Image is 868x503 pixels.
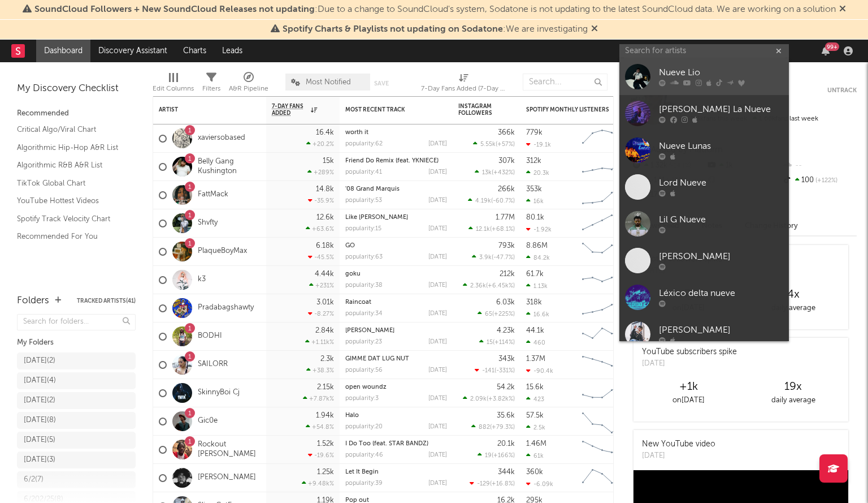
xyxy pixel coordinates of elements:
svg: Chart title [577,238,628,266]
svg: Chart title [577,209,628,238]
a: Halo [345,412,359,419]
a: Critical Algo/Viral Chart [17,123,124,136]
span: +114 % [494,339,513,346]
div: 2.5k [526,424,545,431]
div: -19.6 % [308,452,334,459]
div: [DATE] [428,169,447,175]
div: [DATE] ( 4 ) [24,374,56,388]
a: Algorithmic R&B A&R List [17,159,124,171]
div: [DATE] [428,424,447,430]
div: +1k [636,380,741,394]
button: Tracked Artists(41) [77,298,136,304]
div: popularity: 46 [345,452,383,458]
span: -47.7 % [493,255,513,261]
div: [DATE] [428,226,447,232]
div: [PERSON_NAME] La Nueve [659,103,783,117]
a: GO [345,243,355,249]
div: YouTube subscribers spike [642,346,737,358]
div: Ophelia [345,328,447,334]
a: [PERSON_NAME] [345,328,394,334]
a: Friend Do Remix (feat. YKNIECE) [345,158,439,164]
div: 44.1k [526,327,544,334]
div: 16k [526,197,544,205]
div: Filters [202,82,220,96]
div: popularity: 63 [345,254,383,260]
a: TikTok Global Chart [17,177,124,190]
div: 318k [526,299,542,306]
a: Let It Begin [345,469,379,475]
a: [PERSON_NAME] La Nueve [619,95,789,132]
div: [DATE] [428,395,447,402]
svg: Chart title [577,124,628,153]
div: Léxico delta nueve [659,287,783,300]
div: New YouTube video [642,438,715,450]
div: +38.3 % [306,367,334,374]
div: goku [345,271,447,277]
div: 779k [526,129,542,136]
a: FattMack [198,190,228,200]
div: [DATE] [428,452,447,458]
div: popularity: 15 [345,226,381,232]
a: Lord Nueve [619,169,789,205]
div: +231 % [309,282,334,289]
span: +79.3 % [492,424,513,431]
div: 35.6k [497,412,515,419]
div: 1.25k [317,468,334,476]
div: daily average [741,302,845,315]
span: 19 [485,453,492,459]
span: 2.09k [470,396,487,402]
div: 57.5k [526,412,544,419]
a: YouTube Hottest Videos [17,195,124,207]
div: 4 x [741,288,845,302]
div: ( ) [478,452,515,459]
div: [DATE] [428,254,447,260]
a: open woundz [345,384,387,390]
div: 2.3k [320,355,334,363]
span: 7-Day Fans Added [272,103,308,117]
svg: Chart title [577,464,628,492]
div: +63.6 % [306,225,334,233]
div: Nueve Lunas [659,140,783,153]
div: 343k [498,355,515,363]
div: [DATE] ( 2 ) [24,354,55,368]
a: Spotify Track Velocity Chart [17,213,124,225]
a: BODHI [198,332,222,341]
div: Recommended [17,107,136,121]
div: -1.92k [526,226,552,233]
span: +57 % [497,141,513,148]
span: 65 [485,311,492,317]
a: [DATE](3) [17,452,136,468]
a: [PERSON_NAME] [619,242,789,279]
div: 20.3k [526,169,549,177]
span: SoundCloud Followers + New SoundCloud Releases not updating [34,5,315,14]
a: '08 Grand Marquis [345,186,400,192]
a: Raincoat [345,299,371,306]
span: +68.1 % [492,226,513,233]
div: 16.6k [526,311,549,318]
div: 19 x [741,380,845,394]
a: Recommended For You [17,230,124,243]
a: Charts [175,40,214,62]
span: +166 % [493,453,513,459]
div: A&R Pipeline [229,68,268,101]
a: Shvfty [198,218,218,228]
div: I Do Too (feat. STAR BANDZ) [345,441,447,447]
div: Friend Do Remix (feat. YKNIECE) [345,158,447,164]
span: +16.8 % [492,481,513,487]
a: Pradabagshawty [198,303,254,313]
a: PlaqueBoyMax [198,247,247,256]
div: 80.1k [526,214,544,221]
a: [DATE](5) [17,432,136,449]
div: Spotify Monthly Listeners [526,106,611,113]
div: ( ) [478,310,515,317]
span: 13k [482,170,492,176]
div: daily average [741,394,845,407]
div: worth it [345,130,447,136]
span: : We are investigating [283,25,588,34]
div: 212k [500,270,515,278]
a: I Do Too (feat. STAR BANDZ) [345,441,428,447]
a: GIMME DAT LUG NUT [345,356,409,362]
div: Filters [202,68,220,101]
div: [DATE] [428,197,447,204]
div: popularity: 20 [345,424,383,430]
